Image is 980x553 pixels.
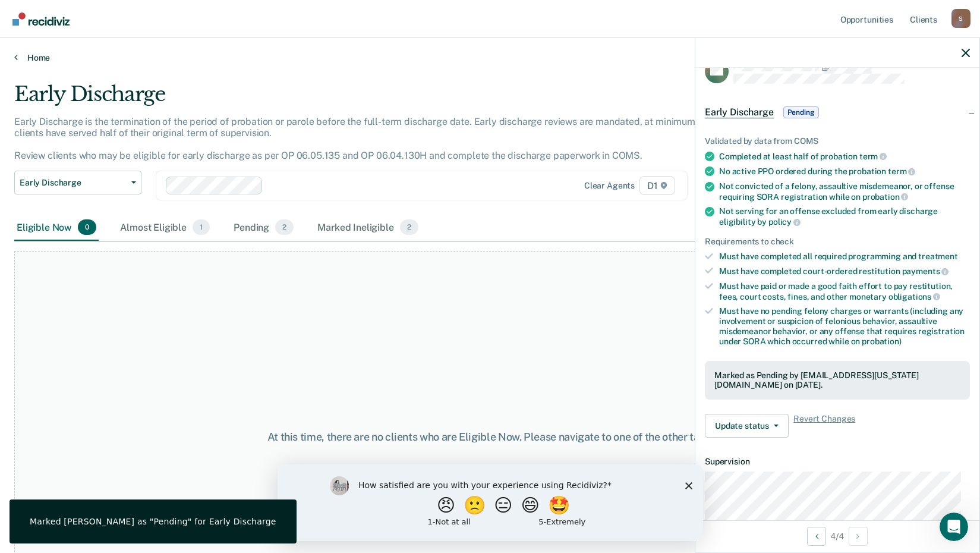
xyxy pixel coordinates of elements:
[768,217,801,227] span: policy
[705,106,774,118] span: Early Discharge
[705,414,789,438] button: Update status
[705,457,970,467] dt: Supervision
[951,9,970,28] button: Profile dropdown button
[400,219,418,235] span: 2
[951,9,970,28] div: S
[719,166,970,177] div: No active PPO ordered during the probation
[719,281,970,301] div: Must have paid or made a good faith effort to pay restitution, fees, court costs, fines, and othe...
[719,266,970,276] div: Must have completed court-ordered restitution
[888,166,915,176] span: term
[14,116,721,162] p: Early Discharge is the termination of the period of probation or parole before the full-term disc...
[793,414,855,438] span: Revert Changes
[888,292,940,301] span: obligations
[859,152,887,161] span: term
[719,252,970,262] div: Must have completed all required programming and
[705,237,970,247] div: Requirements to check
[849,527,868,546] button: Next Opportunity
[253,431,728,444] div: At this time, there are no clients who are Eligible Now. Please navigate to one of the other tabs.
[940,513,968,541] iframe: Intercom live chat
[78,219,96,235] span: 0
[231,215,296,241] div: Pending
[862,337,902,346] span: probation)
[20,178,127,188] span: Early Discharge
[275,219,294,235] span: 2
[695,520,979,552] div: 4 / 4
[902,266,949,276] span: payments
[918,252,958,261] span: treatment
[719,181,970,202] div: Not convicted of a felony, assaultive misdemeanor, or offense requiring SORA registration while on
[719,151,970,162] div: Completed at least half of probation
[807,527,826,546] button: Previous Opportunity
[278,464,703,541] iframe: Survey by Kim from Recidiviz
[719,206,970,227] div: Not serving for an offense excluded from early discharge eligibility by
[584,181,635,191] div: Clear agents
[719,306,970,346] div: Must have no pending felony charges or warrants (including any involvement or suspicion of feloni...
[193,219,210,235] span: 1
[639,176,675,195] span: D1
[14,215,99,241] div: Eligible Now
[714,370,960,391] div: Marked as Pending by [EMAIL_ADDRESS][US_STATE][DOMAIN_NAME] on [DATE].
[14,52,966,63] a: Home
[705,136,970,146] div: Validated by data from COMS
[30,516,276,527] div: Marked [PERSON_NAME] as "Pending" for Early Discharge
[695,93,979,131] div: Early DischargePending
[12,12,70,26] img: Recidiviz
[862,192,909,202] span: probation
[118,215,212,241] div: Almost Eligible
[783,106,819,118] span: Pending
[315,215,421,241] div: Marked Ineligible
[14,82,749,116] div: Early Discharge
